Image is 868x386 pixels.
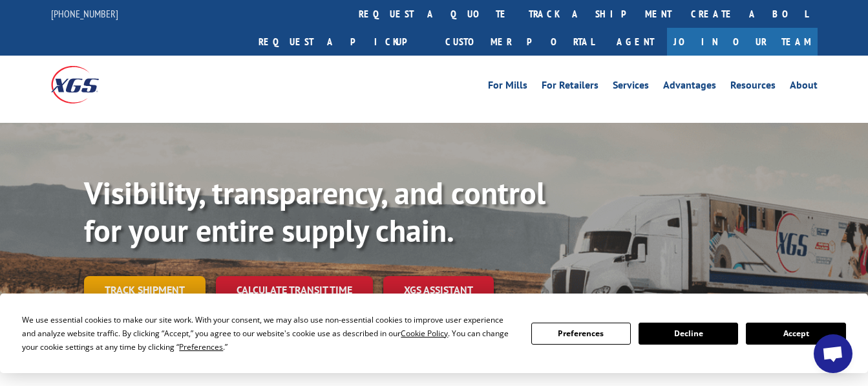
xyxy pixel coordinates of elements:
div: We use essential cookies to make our site work. With your consent, we may also use non-essential ... [22,313,515,354]
a: Services [613,80,649,94]
a: For Retailers [542,80,598,94]
a: Calculate transit time [216,276,373,304]
a: XGS ASSISTANT [383,276,494,304]
span: Preferences [179,341,223,352]
a: Advantages [663,80,716,94]
button: Decline [639,323,738,345]
a: Join Our Team [667,28,818,56]
button: Accept [746,323,845,345]
a: Customer Portal [436,28,604,56]
a: Track shipment [84,276,206,303]
div: Open chat [814,334,852,373]
a: Resources [730,80,776,94]
button: Preferences [531,323,631,345]
span: Cookie Policy [401,328,448,339]
a: Agent [604,28,667,56]
b: Visibility, transparency, and control for your entire supply chain. [84,173,545,250]
a: About [790,80,818,94]
a: For Mills [488,80,527,94]
a: Request a pickup [249,28,436,56]
a: [PHONE_NUMBER] [51,7,118,20]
